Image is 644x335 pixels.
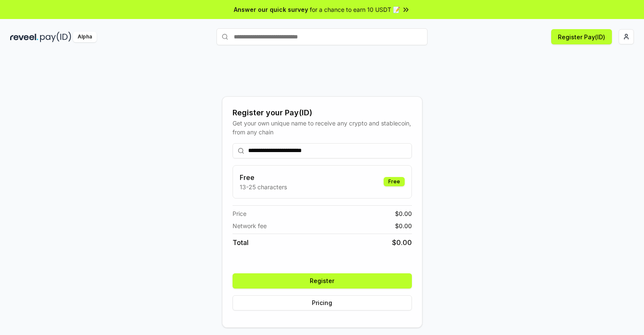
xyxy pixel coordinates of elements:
[384,177,405,186] div: Free
[40,32,71,42] img: pay_id
[233,295,412,310] button: Pricing
[233,209,246,218] span: Price
[551,29,612,44] button: Register Pay(ID)
[234,5,308,14] span: Answer our quick survey
[233,221,267,230] span: Network fee
[233,273,412,289] button: Register
[73,32,97,42] div: Alpha
[392,237,412,248] span: $ 0.00
[240,172,287,182] h3: Free
[233,119,412,136] div: Get your own unique name to receive any crypto and stablecoin, from any chain
[233,237,249,248] span: Total
[310,5,400,14] span: for a chance to earn 10 USDT 📝
[395,221,412,230] span: $ 0.00
[395,209,412,218] span: $ 0.00
[10,32,38,42] img: reveel_dark
[233,107,412,119] div: Register your Pay(ID)
[240,182,287,191] p: 13-25 characters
